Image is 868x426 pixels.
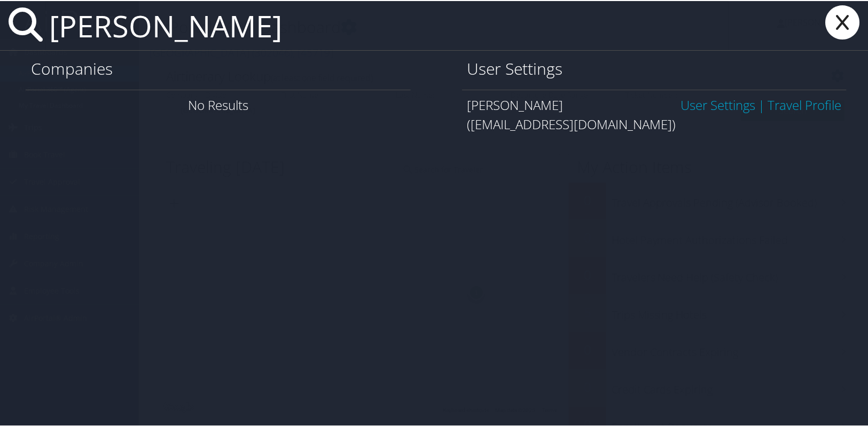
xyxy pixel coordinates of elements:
[467,57,842,79] h1: User Settings
[26,89,411,119] div: No Results
[31,57,405,79] h1: Companies
[467,95,564,113] span: [PERSON_NAME]
[768,95,841,113] a: View OBT Profile
[467,114,842,133] div: ([EMAIL_ADDRESS][DOMAIN_NAME])
[755,95,768,113] span: |
[681,95,755,113] a: User Settings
